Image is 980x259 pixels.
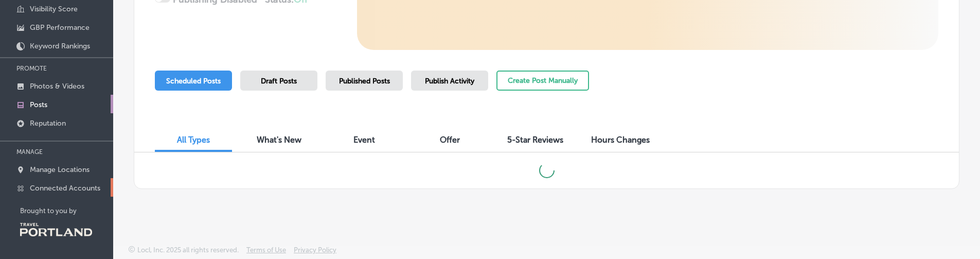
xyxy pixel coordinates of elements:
[30,119,66,128] p: Reputation
[30,23,90,32] p: GBP Performance
[30,165,90,174] p: Manage Locations
[177,135,210,145] span: All Types
[20,223,92,236] img: Travel Portland
[294,246,336,259] a: Privacy Policy
[261,77,297,85] span: Draft Posts
[246,246,286,259] a: Terms of Use
[496,71,589,91] button: Create Post Manually
[166,77,221,85] span: Scheduled Posts
[257,135,301,145] span: What's New
[440,135,460,145] span: Offer
[507,135,563,145] span: 5-Star Reviews
[353,135,375,145] span: Event
[339,77,390,85] span: Published Posts
[30,42,90,50] p: Keyword Rankings
[30,184,100,193] p: Connected Accounts
[425,77,474,85] span: Publish Activity
[30,100,47,109] p: Posts
[30,82,84,91] p: Photos & Videos
[20,207,113,215] p: Brought to you by
[137,246,239,254] p: Locl, Inc. 2025 all rights reserved.
[30,5,78,13] p: Visibility Score
[591,135,650,145] span: Hours Changes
